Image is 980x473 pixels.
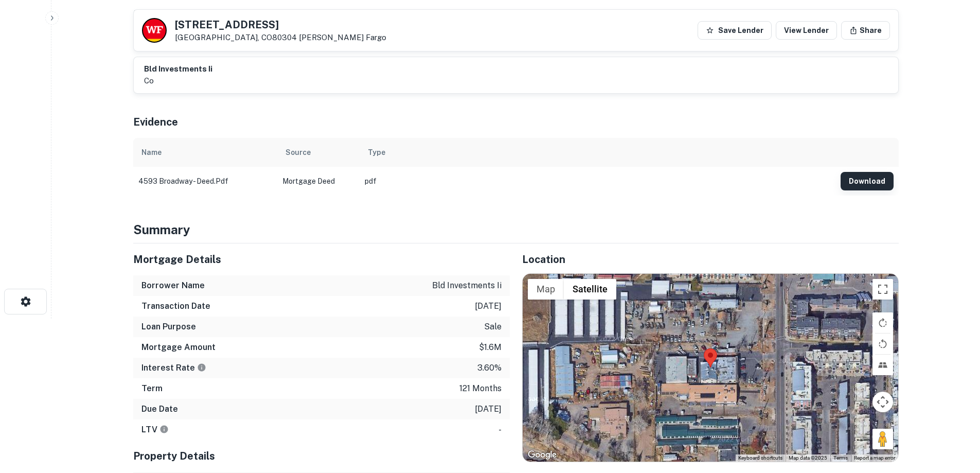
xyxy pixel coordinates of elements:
h6: Loan Purpose [141,321,196,333]
a: [PERSON_NAME] Fargo [299,33,386,42]
span: Map data ©2025 [789,455,827,461]
svg: The interest rates displayed on the website are for informational purposes only and may be report... [197,363,206,372]
h6: Transaction Date [141,300,210,312]
a: View Lender [776,21,837,40]
button: Tilt map [872,355,893,375]
p: bld investments ii [432,279,502,292]
h5: Location [522,252,899,267]
p: 121 months [459,382,502,395]
img: Google [525,448,559,462]
button: Map camera controls [872,392,893,412]
h6: LTV [141,424,169,436]
h6: Interest Rate [141,362,206,374]
td: Mortgage Deed [277,167,360,196]
h5: Evidence [133,114,178,130]
h5: Mortgage Details [133,252,510,267]
button: Share [841,21,890,40]
p: 3.60% [477,362,502,374]
h4: Buyer Details [133,6,213,24]
th: Type [360,138,835,167]
h5: [STREET_ADDRESS] [175,20,386,30]
div: Type [368,146,385,159]
p: [GEOGRAPHIC_DATA], CO80304 [175,33,386,42]
div: scrollable content [133,138,899,196]
button: Drag Pegman onto the map to open Street View [872,429,893,449]
h6: Due Date [141,403,178,415]
a: Terms [833,455,848,461]
button: Show satellite imagery [564,279,616,300]
p: sale [484,321,502,333]
td: 4593 broadway - deed.pdf [133,167,277,196]
button: Keyboard shortcuts [738,454,782,462]
button: Save Lender [698,21,772,40]
div: Name [141,146,162,159]
button: Rotate map counterclockwise [872,334,893,354]
h6: bld investments ii [144,63,212,75]
a: Open this area in Google Maps (opens a new window) [525,448,559,462]
h4: Summary [133,220,899,239]
div: Source [286,146,311,159]
th: Source [277,138,360,167]
button: Rotate map clockwise [872,312,893,333]
button: Toggle fullscreen view [872,279,893,300]
h6: Term [141,382,163,395]
iframe: Chat Widget [929,391,980,440]
th: Name [133,138,277,167]
p: [DATE] [475,300,502,312]
h6: Borrower Name [141,279,205,292]
h5: Property Details [133,448,510,464]
button: Download [841,172,894,190]
p: co [144,75,212,87]
td: pdf [360,167,835,196]
h6: Mortgage Amount [141,341,216,354]
p: [DATE] [475,403,502,415]
button: Show street map [528,279,564,300]
svg: LTVs displayed on the website are for informational purposes only and may be reported incorrectly... [159,425,169,434]
a: Report a map error [854,455,895,461]
p: $1.6m [479,341,502,354]
p: - [498,424,502,436]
